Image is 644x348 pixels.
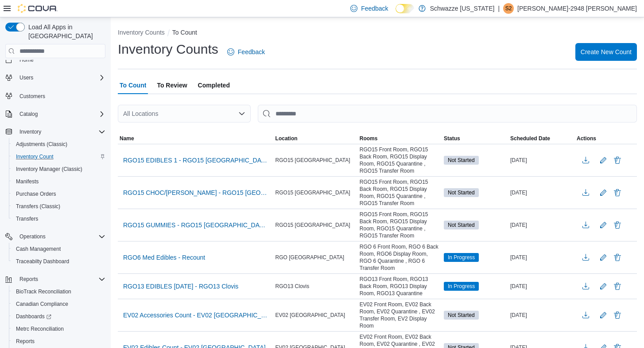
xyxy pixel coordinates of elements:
[508,281,575,292] div: [DATE]
[612,155,623,166] button: Delete
[508,310,575,320] div: [DATE]
[2,126,109,138] button: Inventory
[123,188,268,197] span: RGO15 CHOC/[PERSON_NAME] - RGO15 [GEOGRAPHIC_DATA]
[198,76,230,94] span: Completed
[12,286,75,297] a: BioTrack Reconciliation
[12,151,57,162] a: Inventory Count
[612,187,623,198] button: Delete
[442,133,508,144] button: Status
[2,89,109,102] button: Customers
[275,189,350,196] span: RGO15 [GEOGRAPHIC_DATA]
[238,110,245,117] button: Open list of options
[120,135,134,142] span: Name
[9,310,109,323] a: Dashboards
[16,258,69,265] span: Traceabilty Dashboard
[508,187,575,198] div: [DATE]
[9,175,109,188] button: Manifests
[448,282,475,290] span: In Progress
[16,72,105,83] span: Users
[12,189,60,199] a: Purchase Orders
[12,311,55,322] a: Dashboards
[275,312,345,319] span: EV02 [GEOGRAPHIC_DATA]
[9,335,109,348] button: Reports
[508,220,575,230] div: [DATE]
[598,308,609,322] button: Edit count details
[16,301,68,308] span: Canadian Compliance
[12,139,105,150] span: Adjustments (Classic)
[503,3,514,14] div: Shane-2948 Morris
[9,255,109,268] button: Traceabilty Dashboard
[12,256,73,267] a: Traceabilty Dashboard
[2,71,109,84] button: Users
[12,244,64,254] a: Cash Management
[16,288,71,295] span: BioTrack Reconciliation
[612,310,623,320] button: Delete
[9,163,109,175] button: Inventory Manager (Classic)
[577,135,596,142] span: Actions
[123,311,268,320] span: EV02 Accessories Count - EV02 [GEOGRAPHIC_DATA]
[358,299,442,331] div: EV02 Front Room, EV02 Back Room, EV02 Quarantine , EV02 Transfer Room, EV2 Display Room
[25,23,105,40] span: Load All Apps in [GEOGRAPHIC_DATA]
[224,43,268,61] a: Feedback
[517,3,637,14] p: [PERSON_NAME]-2948 [PERSON_NAME]
[16,72,37,83] button: Users
[12,286,105,297] span: BioTrack Reconciliation
[16,166,82,173] span: Inventory Manager (Classic)
[19,128,41,135] span: Inventory
[12,324,105,334] span: Metrc Reconciliation
[508,133,575,144] button: Scheduled Date
[172,29,197,36] button: To Count
[9,243,109,255] button: Cash Management
[9,323,109,335] button: Metrc Reconciliation
[396,4,414,13] input: Dark Mode
[510,135,550,142] span: Scheduled Date
[16,141,67,148] span: Adjustments (Classic)
[2,230,109,243] button: Operations
[598,218,609,232] button: Edit count details
[581,47,632,56] span: Create New Count
[19,93,45,100] span: Customers
[12,336,105,347] span: Reports
[12,214,42,224] a: Transfers
[120,218,272,232] button: RGO15 GUMMIES - RGO15 [GEOGRAPHIC_DATA]
[16,178,39,185] span: Manifests
[12,311,105,322] span: Dashboards
[19,276,38,283] span: Reports
[123,282,238,291] span: RGO13 EDIBLES [DATE] - RGO13 Clovis
[448,189,475,197] span: Not Started
[275,283,310,290] span: RGO13 Clovis
[12,336,38,347] a: Reports
[16,127,45,137] button: Inventory
[19,111,38,118] span: Catalog
[118,29,165,36] button: Inventory Counts
[444,135,460,142] span: Status
[120,186,272,199] button: RGO15 CHOC/[PERSON_NAME] - RGO15 [GEOGRAPHIC_DATA]
[12,189,105,199] span: Purchase Orders
[123,253,205,262] span: RGO6 Med Edibles - Recount
[358,241,442,273] div: RGO 6 Front Room, RGO 6 Back Room, RGO6 Display Room, RGO 6 Quarantine , RGO 6 Transfer Room
[258,105,637,123] input: This is a search bar. After typing your query, hit enter to filter the results lower in the page.
[12,299,105,309] span: Canadian Compliance
[16,153,54,160] span: Inventory Count
[612,252,623,263] button: Delete
[118,28,637,39] nav: An example of EuiBreadcrumbs
[12,201,105,212] span: Transfers (Classic)
[16,245,61,253] span: Cash Management
[12,176,105,187] span: Manifests
[19,74,33,81] span: Users
[16,127,105,137] span: Inventory
[16,313,51,320] span: Dashboards
[120,308,272,322] button: EV02 Accessories Count - EV02 [GEOGRAPHIC_DATA]
[12,324,67,334] a: Metrc Reconciliation
[508,252,575,263] div: [DATE]
[508,155,575,166] div: [DATE]
[448,221,475,229] span: Not Started
[12,244,105,254] span: Cash Management
[358,274,442,299] div: RGO13 Front Room, RGO13 Back Room, RGO13 Display Room, RGO13 Quarantine
[9,200,109,213] button: Transfers (Classic)
[360,135,378,142] span: Rooms
[598,251,609,264] button: Edit count details
[9,213,109,225] button: Transfers
[12,214,105,224] span: Transfers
